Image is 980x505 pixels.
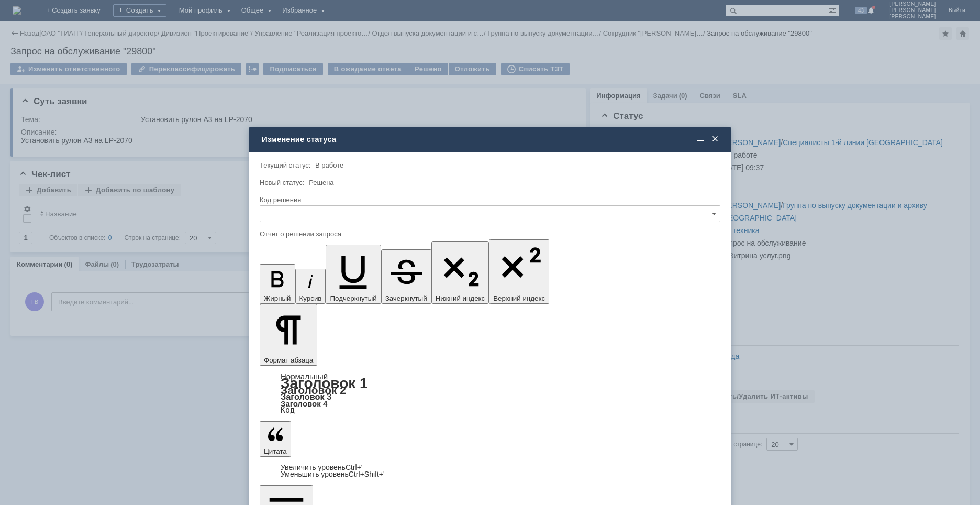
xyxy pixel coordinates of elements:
[710,135,720,144] span: Закрыть
[264,294,291,302] span: Жирный
[330,294,376,302] span: Подчеркнутый
[281,372,328,381] a: Нормальный
[260,373,720,414] div: Формат абзаца
[260,196,718,203] div: Код решения
[281,405,295,415] a: Код
[385,294,427,302] span: Зачеркнутый
[262,135,720,144] div: Изменение статуса
[281,375,368,391] a: Заголовок 1
[260,161,310,169] label: Текущий статус:
[260,464,720,478] div: Цитата
[436,294,485,302] span: Нижний индекс
[281,399,327,408] a: Заголовок 4
[264,447,287,455] span: Цитата
[431,241,489,304] button: Нижний индекс
[295,269,326,304] button: Курсив
[281,392,331,401] a: Заголовок 3
[281,384,346,396] a: Заголовок 2
[309,179,333,186] span: Решена
[281,463,363,471] a: Increase
[281,470,385,478] a: Decrease
[260,421,291,457] button: Цитата
[264,356,313,364] span: Формат абзаца
[326,245,381,304] button: Подчеркнутый
[260,304,317,366] button: Формат абзаца
[260,230,718,237] div: Отчет о решении запроса
[493,294,545,302] span: Верхний индекс
[695,135,706,144] span: Свернуть (Ctrl + M)
[260,264,295,304] button: Жирный
[489,239,549,304] button: Верхний индекс
[315,161,343,169] span: В работе
[299,294,322,302] span: Курсив
[260,179,305,186] label: Новый статус:
[346,463,363,471] span: Ctrl+'
[349,470,385,478] span: Ctrl+Shift+'
[381,249,431,304] button: Зачеркнутый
